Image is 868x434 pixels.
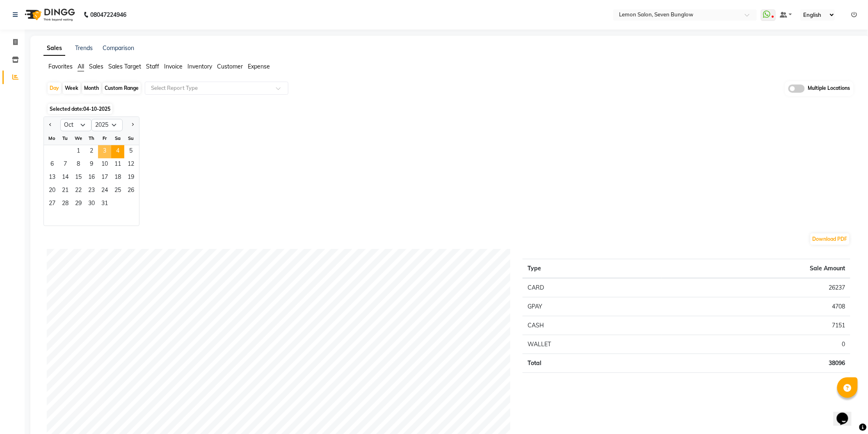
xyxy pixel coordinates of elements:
[59,198,72,211] div: Tuesday, October 28, 2025
[111,171,124,185] div: Saturday, October 18, 2025
[111,185,124,198] span: 25
[46,158,59,171] span: 6
[98,171,111,185] div: Friday, October 17, 2025
[85,132,98,145] div: Th
[811,233,850,245] button: Download PDF
[124,132,137,145] div: Su
[72,145,85,158] div: Wednesday, October 1, 2025
[60,119,91,131] select: Select month
[63,82,80,94] div: Week
[523,278,662,297] td: CARD
[98,185,111,198] div: Friday, October 24, 2025
[98,198,111,211] span: 31
[98,158,111,171] span: 10
[98,145,111,158] div: Friday, October 3, 2025
[85,185,98,198] div: Thursday, October 23, 2025
[523,316,662,335] td: CASH
[111,171,124,185] span: 18
[48,82,61,94] div: Day
[72,132,85,145] div: We
[72,171,85,185] div: Wednesday, October 15, 2025
[164,63,183,70] span: Invoice
[59,185,72,198] span: 21
[46,132,59,145] div: Mo
[124,145,137,158] div: Sunday, October 5, 2025
[48,63,73,70] span: Favorites
[103,44,134,52] a: Comparison
[72,158,85,171] div: Wednesday, October 8, 2025
[72,158,85,171] span: 8
[111,145,124,158] div: Saturday, October 4, 2025
[111,132,124,145] div: Sa
[98,171,111,185] span: 17
[21,3,77,26] img: logo
[82,82,101,94] div: Month
[47,119,54,132] button: Previous month
[72,198,85,211] div: Wednesday, October 29, 2025
[75,44,93,52] a: Trends
[98,158,111,171] div: Friday, October 10, 2025
[85,185,98,198] span: 23
[662,278,850,297] td: 26237
[85,198,98,211] div: Thursday, October 30, 2025
[46,185,59,198] span: 20
[85,198,98,211] span: 30
[103,82,141,94] div: Custom Range
[91,119,123,131] select: Select year
[72,145,85,158] span: 1
[108,63,141,70] span: Sales Target
[146,63,159,70] span: Staff
[46,171,59,185] div: Monday, October 13, 2025
[90,3,126,26] b: 08047224946
[111,185,124,198] div: Saturday, October 25, 2025
[808,85,850,93] span: Multiple Locations
[523,354,662,372] td: Total
[72,185,85,198] div: Wednesday, October 22, 2025
[124,171,137,185] span: 19
[89,63,103,70] span: Sales
[187,63,212,70] span: Inventory
[72,171,85,185] span: 15
[124,145,137,158] span: 5
[85,171,98,185] span: 16
[98,145,111,158] span: 3
[248,63,270,70] span: Expense
[59,171,72,185] div: Tuesday, October 14, 2025
[59,132,72,145] div: Tu
[59,198,72,211] span: 28
[59,171,72,185] span: 14
[124,158,137,171] div: Sunday, October 12, 2025
[46,185,59,198] div: Monday, October 20, 2025
[129,119,136,132] button: Next month
[46,198,59,211] div: Monday, October 27, 2025
[78,63,84,70] span: All
[834,401,860,426] iframe: chat widget
[85,145,98,158] span: 2
[48,104,112,114] span: Selected date:
[83,106,110,112] span: 04-10-2025
[523,297,662,316] td: GPAY
[523,335,662,354] td: WALLET
[111,158,124,171] div: Saturday, October 11, 2025
[46,198,59,211] span: 27
[43,41,65,56] a: Sales
[46,158,59,171] div: Monday, October 6, 2025
[59,158,72,171] span: 7
[85,171,98,185] div: Thursday, October 16, 2025
[72,185,85,198] span: 22
[217,63,243,70] span: Customer
[72,198,85,211] span: 29
[662,316,850,335] td: 7151
[59,185,72,198] div: Tuesday, October 21, 2025
[662,297,850,316] td: 4708
[124,171,137,185] div: Sunday, October 19, 2025
[662,354,850,372] td: 38096
[98,198,111,211] div: Friday, October 31, 2025
[124,185,137,198] div: Sunday, October 26, 2025
[662,335,850,354] td: 0
[85,145,98,158] div: Thursday, October 2, 2025
[98,185,111,198] span: 24
[98,132,111,145] div: Fr
[662,259,850,278] th: Sale Amount
[85,158,98,171] span: 9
